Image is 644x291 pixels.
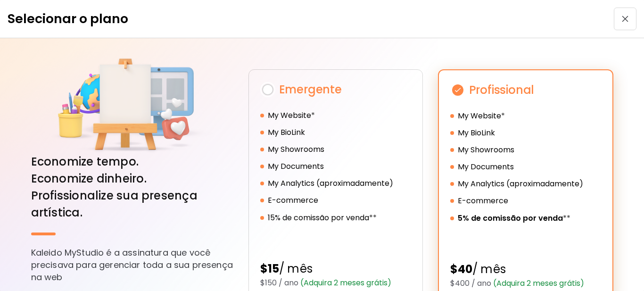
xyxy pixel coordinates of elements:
[450,82,601,99] h2: Profissional
[260,261,280,276] strong: $15
[268,161,324,172] h5: My Documents
[450,83,465,98] img: check
[260,260,411,277] h4: / mês
[458,110,501,122] h5: My Website
[8,9,128,28] h3: Selecionar o plano
[458,144,514,156] h5: My Showrooms
[260,81,411,98] h2: Emergente
[268,127,305,138] h5: My BioLink
[298,277,391,288] span: (Adquira 2 meses grátis)
[458,213,563,224] h5: 5% de comissão por venda
[268,212,369,224] h5: 15% de comissão por venda
[260,277,411,289] h5: $150 / ano
[450,278,601,289] h5: $400 / ano
[268,178,393,189] h5: My Analytics (aproximadamente)
[268,195,318,206] h5: E-commerce
[260,82,275,97] img: check
[491,278,584,289] span: (Adquira 2 meses grátis)
[458,195,508,207] h5: E-commerce
[268,110,311,121] h5: My Website
[622,16,628,22] img: closeIcon
[458,127,495,139] h5: My BioLink
[31,247,233,283] p: Kaleido MyStudio é a assinatura que você precisava para gerenciar toda a sua presença na web
[458,178,583,190] h5: My Analytics (aproximadamente)
[458,161,514,173] h5: My Documents
[268,144,324,155] h5: My Showrooms
[450,261,473,277] strong: $40
[614,8,636,30] button: closeIcon
[51,57,213,153] img: art
[31,153,233,221] p: Economize tempo. Economize dinheiro. Profissionalize sua presença artística.
[450,261,601,278] h4: / mês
